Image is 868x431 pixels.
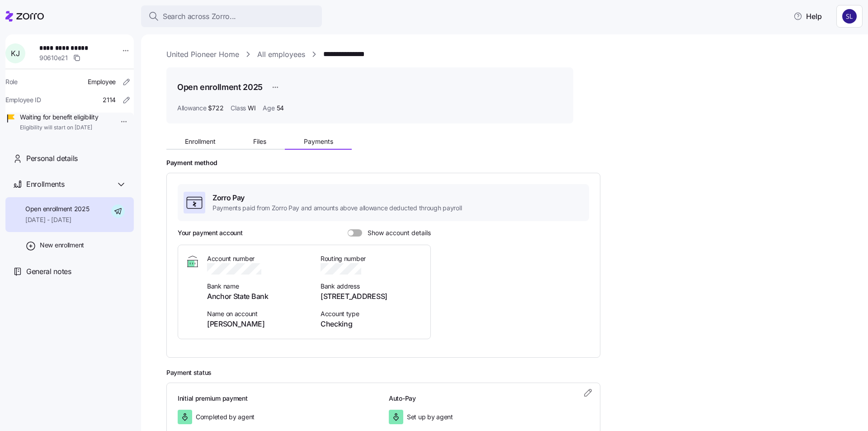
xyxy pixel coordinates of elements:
[103,95,116,104] span: 2114
[263,104,274,113] span: Age
[20,113,98,122] span: Waiting for benefit eligibility
[177,104,206,113] span: Allowance
[321,309,423,318] span: Account type
[231,104,246,113] span: Class
[163,11,236,22] span: Search across Zorro...
[25,204,89,213] span: Open enrollment 2025
[253,138,266,145] span: Files
[11,50,19,57] span: K J
[207,318,310,330] span: [PERSON_NAME]
[166,49,239,60] a: United Pioneer Home
[196,412,255,422] span: Completed by agent
[207,291,310,302] span: Anchor State Bank
[178,228,242,237] h3: Your payment account
[185,138,216,145] span: Enrollment
[207,254,310,263] span: Account number
[88,77,116,86] span: Employee
[321,318,423,330] span: Checking
[26,179,64,190] span: Enrollments
[20,124,98,132] span: Eligibility will start on [DATE]
[793,11,822,22] span: Help
[321,282,423,291] span: Bank address
[178,394,378,403] h3: Initial premium payment
[407,412,453,422] span: Set up by agent
[39,53,68,62] span: 90610e21
[207,282,310,291] span: Bank name
[786,7,829,25] button: Help
[277,104,284,113] span: 54
[207,309,310,318] span: Name on account
[304,138,333,145] span: Payments
[166,159,855,167] h2: Payment method
[25,215,89,224] span: [DATE] - [DATE]
[212,204,462,213] span: Payments paid from Zorro Pay and amounts above allowance deducted through payroll
[26,266,71,277] span: General notes
[212,192,462,204] span: Zorro Pay
[257,49,305,60] a: All employees
[5,77,18,86] span: Role
[842,9,857,24] img: 9541d6806b9e2684641ca7bfe3afc45a
[362,229,431,237] span: Show account details
[141,5,322,27] button: Search across Zorro...
[389,394,589,403] h3: Auto-Pay
[26,153,78,164] span: Personal details
[166,369,855,377] h2: Payment status
[5,95,41,104] span: Employee ID
[321,254,423,263] span: Routing number
[208,104,223,113] span: $722
[248,104,255,113] span: WI
[177,81,263,93] h1: Open enrollment 2025
[321,291,423,302] span: [STREET_ADDRESS]
[40,241,84,250] span: New enrollment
